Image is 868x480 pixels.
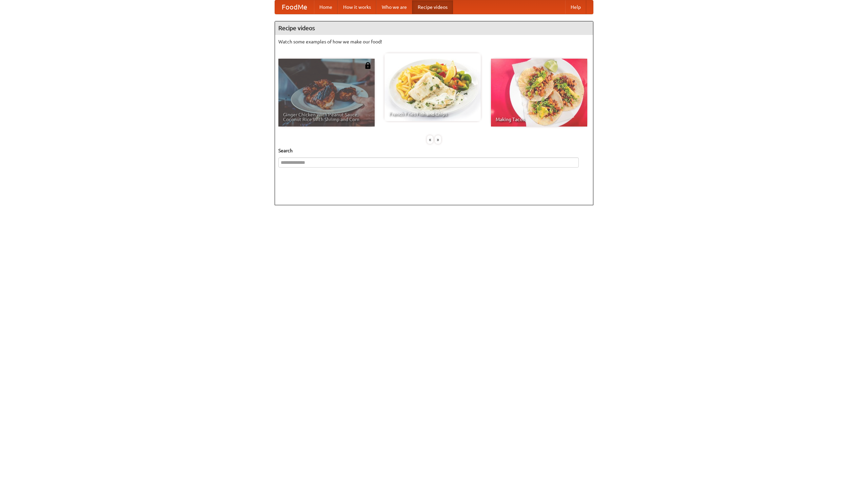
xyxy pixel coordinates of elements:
a: Making Tacos [491,59,587,127]
div: » [435,135,441,144]
img: 483408.png [364,62,371,69]
a: Home [314,0,338,14]
a: How it works [338,0,376,14]
p: Watch some examples of how we make our food! [278,38,590,45]
a: French Fries Fish and Chips [384,53,481,121]
span: Making Tacos [496,117,583,122]
a: Who we are [376,0,412,14]
a: Help [565,0,586,14]
a: Recipe videos [412,0,453,14]
div: « [427,135,433,144]
h4: Recipe videos [275,21,593,35]
a: FoodMe [275,0,314,14]
span: French Fries Fish and Chips [389,112,476,116]
h5: Search [278,147,590,154]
